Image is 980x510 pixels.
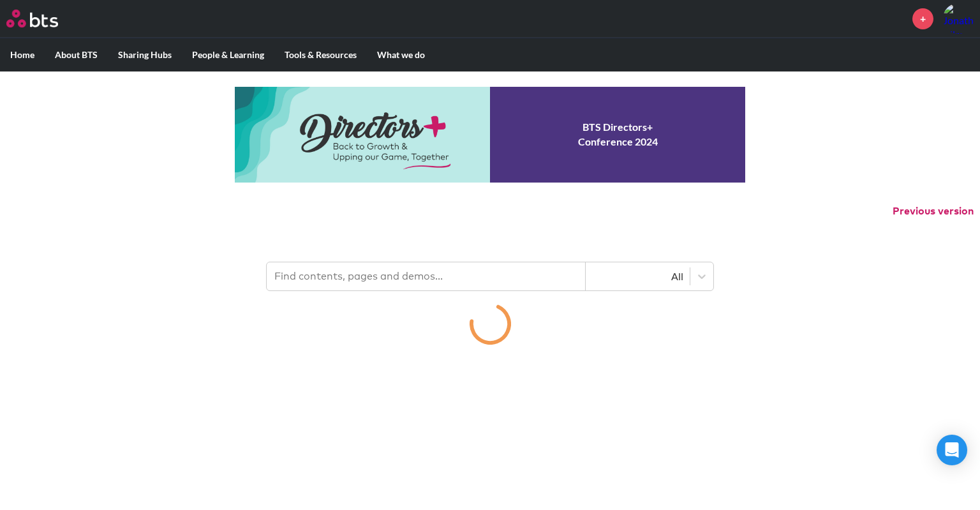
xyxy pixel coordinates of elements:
[182,38,274,71] label: People & Learning
[937,435,967,465] div: Open Intercom Messenger
[912,8,933,29] a: +
[274,38,367,71] label: Tools & Resources
[943,3,974,34] img: Jonathon Allred
[893,204,974,218] button: Previous version
[592,269,683,283] div: All
[6,10,82,27] a: Go home
[235,87,745,183] a: Conference 2024
[6,10,58,27] img: BTS Logo
[108,38,182,71] label: Sharing Hubs
[367,38,435,71] label: What we do
[45,38,108,71] label: About BTS
[943,3,974,34] a: Profile
[267,262,586,290] input: Find contents, pages and demos...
